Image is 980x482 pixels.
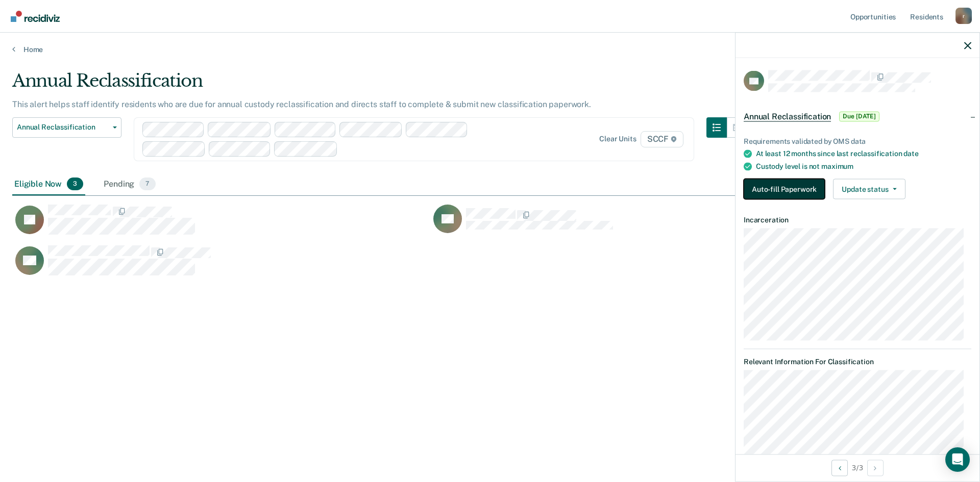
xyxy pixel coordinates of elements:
[430,204,848,245] div: CaseloadOpportunityCell-00369562
[641,131,683,147] span: SCCF
[12,173,85,196] div: Eligible Now
[11,11,60,22] img: Recidiviz
[12,245,430,286] div: CaseloadOpportunityCell-00535444
[139,177,155,191] span: 7
[744,179,825,199] button: Auto-fill Paperwork
[744,358,971,366] dt: Relevant Information For Classification
[833,179,905,199] button: Update status
[821,162,853,170] span: maximum
[831,460,848,476] button: Previous Opportunity
[12,45,968,54] a: Home
[867,460,884,476] button: Next Opportunity
[67,177,83,191] span: 3
[736,100,979,133] div: Annual ReclassificationDue [DATE]
[744,216,971,224] dt: Incarceration
[17,123,109,132] span: Annual Reclassification
[744,179,829,199] a: Navigate to form link
[744,111,831,121] span: Annual Reclassification
[945,447,970,472] div: Open Intercom Messenger
[903,149,918,158] span: date
[756,149,971,158] div: At least 12 months since last reclassification
[599,135,636,143] div: Clear units
[756,162,971,171] div: Custody level is not
[744,137,971,145] div: Requirements validated by OMS data
[955,8,972,24] div: r
[955,8,972,24] button: Profile dropdown button
[12,70,747,99] div: Annual Reclassification
[12,99,591,109] p: This alert helps staff identify residents who are due for annual custody reclassification and dir...
[736,454,979,481] div: 3 / 3
[12,204,430,245] div: CaseloadOpportunityCell-00645894
[839,111,879,121] span: Due [DATE]
[102,173,157,196] div: Pending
